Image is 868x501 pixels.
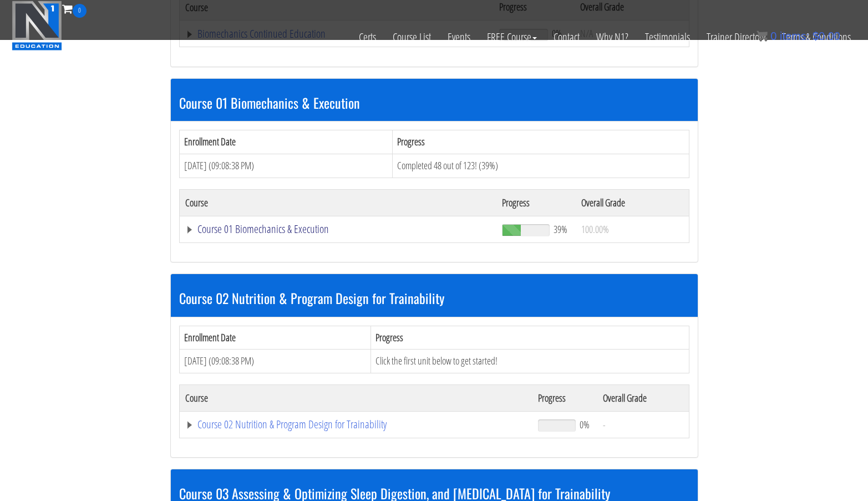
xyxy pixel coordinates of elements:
[774,18,859,57] a: Terms & Conditions
[597,411,689,438] td: -
[479,18,545,57] a: FREE Course
[588,18,637,57] a: Why N1?
[576,216,689,242] td: 100.00%
[576,189,689,216] th: Overall Grade
[12,1,62,50] img: n1-education
[496,189,576,216] th: Progress
[351,18,384,57] a: Certs
[813,30,819,42] span: $
[698,18,774,57] a: Trainer Directory
[757,31,768,42] img: icon11.png
[637,18,698,57] a: Testimonials
[179,291,689,305] h3: Course 02 Nutrition & Program Design for Trainability
[597,384,689,411] th: Overall Grade
[532,384,597,411] th: Progress
[179,384,532,411] th: Course
[392,154,689,178] td: Completed 48 out of 123! (39%)
[392,130,689,154] th: Progress
[185,224,491,235] a: Course 01 Biomechanics & Execution
[179,130,392,154] th: Enrollment Date
[73,4,87,18] span: 0
[554,223,567,235] span: 39%
[439,18,479,57] a: Events
[780,30,809,42] span: items:
[179,189,496,216] th: Course
[770,30,776,42] span: 0
[371,350,689,373] td: Click the first unit below to get started!
[185,419,527,430] a: Course 02 Nutrition & Program Design for Trainability
[179,326,371,350] th: Enrollment Date
[179,95,689,110] h3: Course 01 Biomechanics & Execution
[371,326,689,350] th: Progress
[580,418,590,431] span: 0%
[62,1,87,16] a: 0
[179,154,392,178] td: [DATE] (09:08:38 PM)
[179,486,689,500] h3: Course 03 Assessing & Optimizing Sleep Digestion, and [MEDICAL_DATA] for Trainability
[545,18,588,57] a: Contact
[813,30,840,42] bdi: 0.00
[384,18,439,57] a: Course List
[179,350,371,373] td: [DATE] (09:08:38 PM)
[757,30,840,42] a: 0 items: $0.00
